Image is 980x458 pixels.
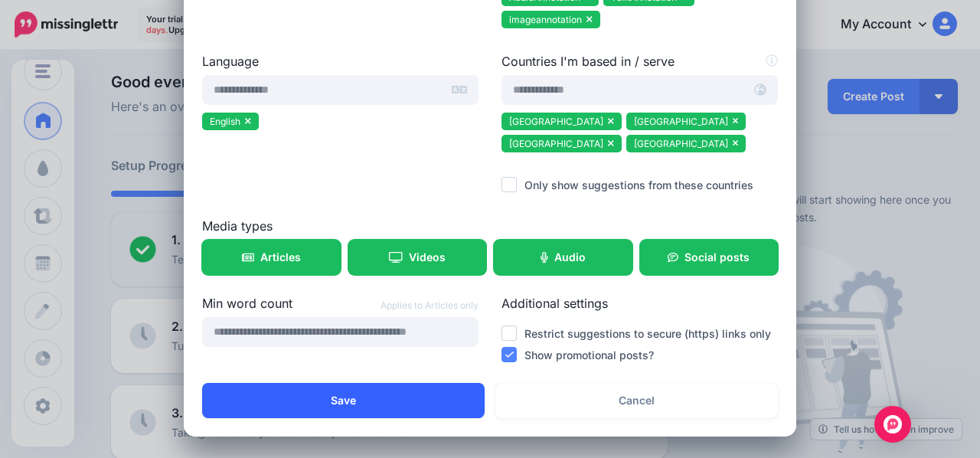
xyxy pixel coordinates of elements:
[501,52,778,70] label: Countries I'm based in / serve
[348,240,487,275] a: Videos
[509,14,582,25] span: imageannotation
[202,383,485,418] button: Save
[495,383,778,418] a: Cancel
[409,252,446,263] span: Videos
[202,52,479,70] label: Language
[684,252,750,263] span: Social posts
[874,406,911,443] div: Open Intercom Messenger
[202,294,479,312] label: Min word count
[524,346,654,364] label: Show promotional posts?
[381,298,479,313] span: Applies to Articles only
[524,325,771,342] label: Restrict suggestions to secure (https) links only
[634,116,728,127] span: [GEOGRAPHIC_DATA]
[509,116,603,127] span: [GEOGRAPHIC_DATA]
[634,138,728,149] span: [GEOGRAPHIC_DATA]
[260,252,301,263] span: Articles
[494,240,632,275] a: Audio
[509,138,603,149] span: [GEOGRAPHIC_DATA]
[524,176,753,194] label: Only show suggestions from these countries
[210,116,240,127] span: English
[554,252,586,263] span: Audio
[202,240,341,275] a: Articles
[501,294,778,312] label: Additional settings
[202,217,778,235] label: Media types
[640,240,779,275] a: Social posts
